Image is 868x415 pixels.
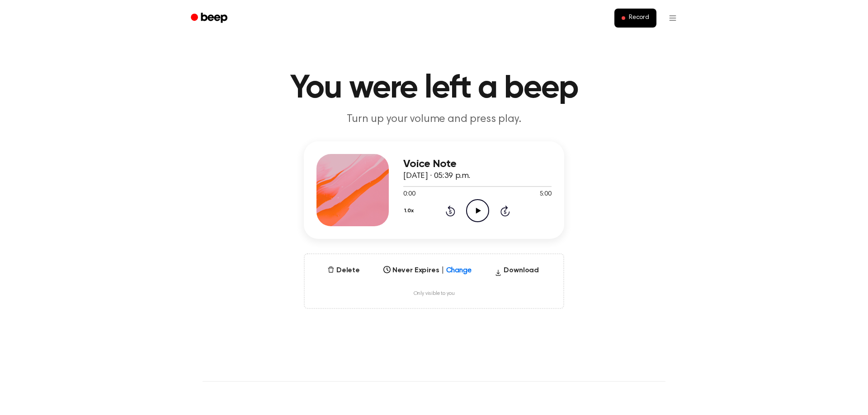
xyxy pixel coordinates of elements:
span: 5:00 [540,190,552,199]
button: Record [614,9,656,28]
span: [DATE] · 05:39 p.m. [403,172,470,180]
a: Beep [184,9,236,27]
p: Turn up your volume and press play. [260,112,608,127]
span: Only visible to you [414,290,455,297]
span: 0:00 [403,190,415,199]
button: Download [491,265,542,280]
h1: You were left a beep [203,72,665,105]
button: 1.0x [403,203,417,219]
h3: Voice Note [403,158,552,170]
span: Record [629,14,649,22]
button: Delete [324,265,363,276]
button: Open menu [662,7,684,29]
